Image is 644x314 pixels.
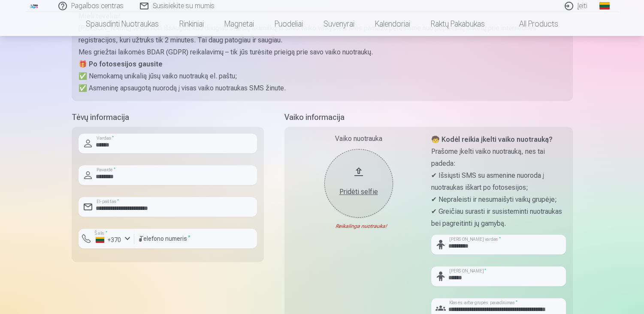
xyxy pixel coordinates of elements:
p: ✅ Asmeninę apsaugotą nuorodą į visas vaiko nuotraukas SMS žinute. [79,82,566,94]
p: Prašome įkelti vaiko nuotrauką, nes tai padeda: [431,146,566,170]
a: Magnetai [214,12,264,36]
a: Kalendoriai [365,12,420,36]
button: Šalis*+370 [79,229,134,248]
img: /fa2 [30,3,39,9]
p: ✔ Greičiau surasti ir susisteminti nuotraukas bei pagreitinti jų gamybą. [431,206,566,230]
p: Mes griežtai laikomės BDAR (GDPR) reikalavimų – tik jūs turėsite prieigą prie savo vaiko nuotraukų. [79,46,566,58]
h5: Vaiko informacija [284,111,573,123]
div: Vaiko nuotrauka [291,134,426,144]
strong: 🎁 Po fotosesijos gausite [79,60,163,68]
label: Šalis [92,230,110,236]
a: Spausdinti nuotraukas [76,12,169,36]
a: Rinkiniai [169,12,214,36]
p: ✔ Nepraleisti ir nesumaišyti vaikų grupėje; [431,194,566,206]
a: All products [495,12,568,36]
div: Reikalinga nuotrauka! [291,223,426,230]
button: Pridėti selfie [324,149,393,218]
div: +370 [96,236,121,244]
strong: 🧒 Kodėl reikia įkelti vaiko nuotrauką? [431,135,553,144]
p: ✔ Išsiųsti SMS su asmenine nuoroda į nuotraukas iškart po fotosesijos; [431,170,566,194]
a: Raktų pakabukas [420,12,495,36]
p: ✅ Nemokamą unikalią jūsų vaiko nuotrauką el. paštu; [79,70,566,82]
h5: Tėvų informacija [72,111,264,123]
div: Pridėti selfie [333,187,384,197]
a: Puodeliai [264,12,313,36]
a: Suvenyrai [313,12,365,36]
